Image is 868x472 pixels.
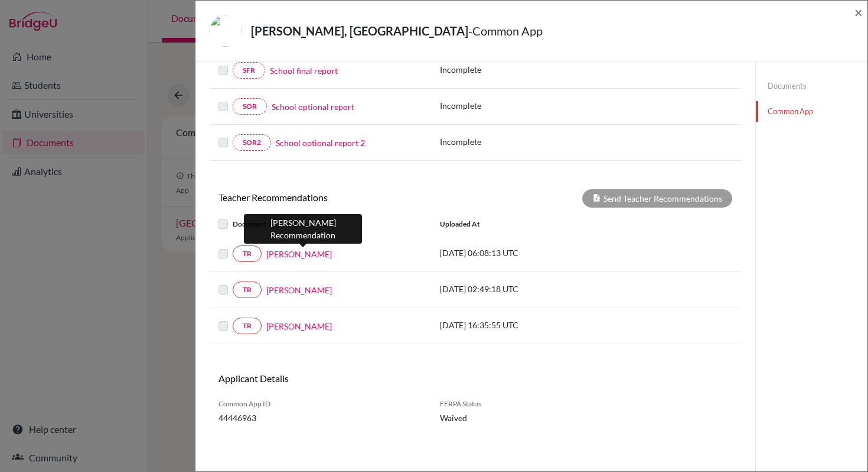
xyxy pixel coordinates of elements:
p: [DATE] 16:35:55 UTC [440,319,599,331]
span: Waived [440,412,555,424]
a: TR [233,318,262,334]
div: [PERSON_NAME] Recommendation [244,214,362,244]
p: Incomplete [440,63,562,76]
span: FERPA Status [440,399,555,409]
a: SOR2 [233,134,271,151]
span: - Common App [468,24,543,38]
span: 44446963 [218,412,422,424]
a: Common App [756,101,867,122]
a: SFR [233,62,265,79]
a: [PERSON_NAME] [266,284,332,296]
p: [DATE] 06:08:13 UTC [440,247,599,259]
strong: [PERSON_NAME], [GEOGRAPHIC_DATA] [251,24,468,38]
span: × [854,4,863,21]
a: [PERSON_NAME] [266,248,332,260]
a: [PERSON_NAME] [266,320,332,332]
a: School final report [270,64,338,77]
a: TR [233,282,262,298]
p: [DATE] 02:49:18 UTC [440,283,599,295]
a: School optional report 2 [276,137,365,149]
button: Close [854,5,863,20]
div: Send Teacher Recommendations [582,189,732,208]
div: Uploaded at [431,217,608,231]
div: Document Type / Name [210,217,431,231]
a: Documents [756,76,867,96]
h6: Teacher Recommendations [210,192,475,203]
p: Incomplete [440,99,562,112]
a: School optional report [272,101,354,113]
h6: Applicant Details [218,373,466,384]
span: Common App ID [218,399,422,409]
p: Incomplete [440,135,562,148]
a: SOR [233,98,267,115]
a: TR [233,245,262,262]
